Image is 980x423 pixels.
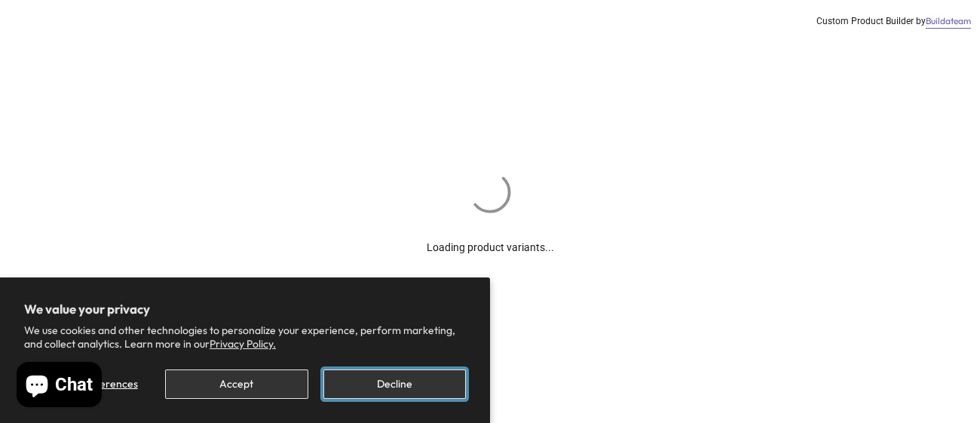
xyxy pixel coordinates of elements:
inbox-online-store-chat: Shopify online store chat [12,362,106,411]
a: Privacy Policy. [210,337,276,351]
a: Buildateam [926,15,971,28]
p: We use cookies and other technologies to personalize your experience, perform marketing, and coll... [24,323,466,351]
button: Decline [323,369,466,399]
div: Custom Product Builder by [816,15,971,28]
div: Loading product variants... [427,216,554,256]
h2: We value your privacy [24,302,466,317]
button: Accept [165,369,308,399]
